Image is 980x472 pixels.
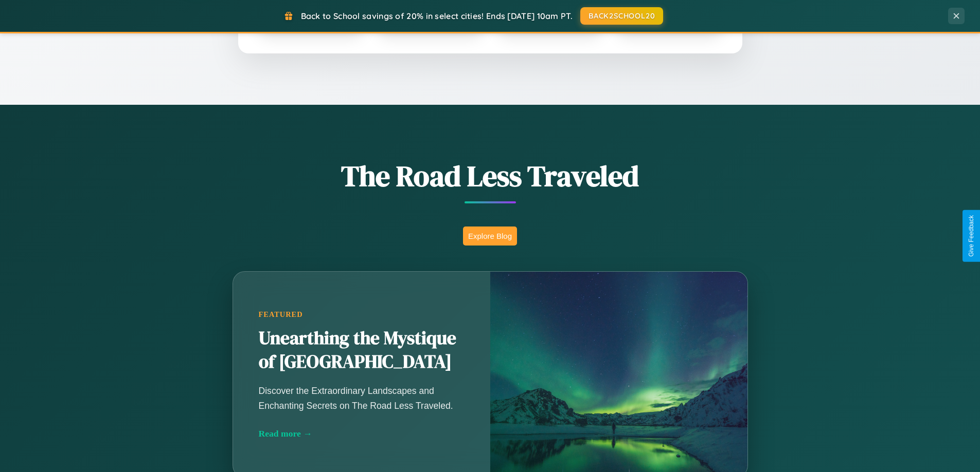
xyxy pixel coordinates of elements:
[259,327,465,374] h2: Unearthing the Mystique of [GEOGRAPHIC_DATA]
[259,428,465,439] div: Read more →
[259,310,465,319] div: Featured
[259,384,465,412] p: Discover the Extraordinary Landscapes and Enchanting Secrets on The Road Less Traveled.
[463,226,517,246] button: Explore Blog
[968,215,975,257] div: Give Feedback
[182,156,799,196] h1: The Road Less Traveled
[580,7,663,25] button: BACK2SCHOOL20
[301,11,573,21] span: Back to School savings of 20% in select cities! Ends [DATE] 10am PT.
